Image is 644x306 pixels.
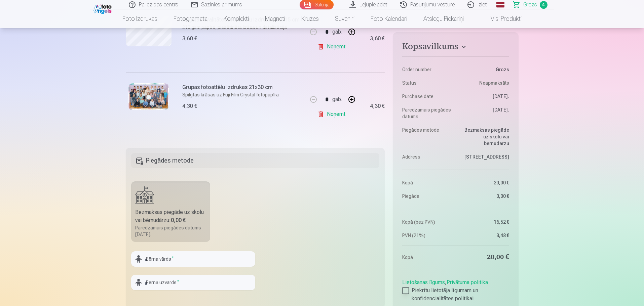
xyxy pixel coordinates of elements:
[293,9,327,28] a: Krūzes
[370,104,385,108] div: 4,30 €
[459,253,509,262] dd: 20,00 €
[402,287,509,303] label: Piekrītu lietotāja līgumam un konfidencialitātes politikai
[447,279,488,286] a: Privātuma politika
[182,35,197,43] div: 3,60 €
[135,224,206,238] div: Paredzamais piegādes datums [DATE].
[402,219,452,225] dt: Kopā (bez PVN)
[402,80,452,86] dt: Status
[332,91,342,107] div: gab.
[182,91,304,98] p: Spilgtas krāsas uz Fuji Film Crystal fotopapīra
[540,1,547,9] span: 4
[332,24,342,40] div: gab.
[459,93,509,100] dd: [DATE].
[165,9,216,28] a: Fotogrāmata
[182,83,304,91] h6: Grupas fotoattēlu izdrukas 21x30 cm
[402,276,509,303] div: ,
[402,253,452,262] dt: Kopā
[135,208,206,224] div: Bezmaksas piegāde uz skolu vai bērnudārzu :
[402,93,452,100] dt: Purchase date
[479,80,509,86] span: Neapmaksāts
[402,193,452,200] dt: Piegāde
[114,9,165,28] a: Foto izdrukas
[459,219,509,225] dd: 16,52 €
[459,127,509,147] dd: Bezmaksas piegāde uz skolu vai bērnudārzu
[317,40,348,53] a: Noņemt
[402,66,452,73] dt: Order number
[370,37,385,41] div: 3,60 €
[472,9,530,28] a: Visi produkti
[459,193,509,200] dd: 0,00 €
[93,3,113,14] img: /fa1
[402,106,452,120] dt: Paredzamais piegādes datums
[402,154,452,160] dt: Address
[317,107,348,121] a: Noņemt
[402,232,452,239] dt: PVN (21%)
[131,153,380,168] h5: Piegādes metode
[402,127,452,147] dt: Piegādes metode
[171,217,186,223] b: 0,00 €
[459,106,509,120] dd: [DATE].
[182,102,197,110] div: 4,30 €
[523,1,537,9] span: Grozs
[216,9,257,28] a: Komplekti
[402,279,445,286] a: Lietošanas līgums
[327,9,363,28] a: Suvenīri
[415,9,472,28] a: Atslēgu piekariņi
[459,154,509,160] dd: [STREET_ADDRESS]
[402,179,452,186] dt: Kopā
[363,9,415,28] a: Foto kalendāri
[257,9,293,28] a: Magnēti
[459,179,509,186] dd: 20,00 €
[402,42,509,54] button: Kopsavilkums
[459,66,509,73] dd: Grozs
[459,232,509,239] dd: 3,48 €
